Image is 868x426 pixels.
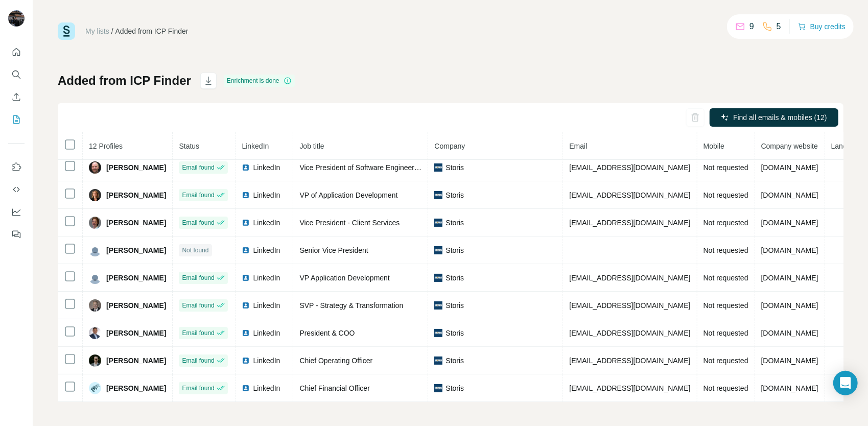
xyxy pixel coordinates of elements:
span: [EMAIL_ADDRESS][DOMAIN_NAME] [569,357,690,365]
div: Open Intercom Messenger [833,371,858,395]
span: LinkedIn [253,383,280,393]
img: company-logo [434,357,442,365]
img: Avatar [89,299,101,312]
span: [EMAIL_ADDRESS][DOMAIN_NAME] [569,301,690,310]
span: [EMAIL_ADDRESS][DOMAIN_NAME] [569,384,690,392]
span: [PERSON_NAME] [106,218,166,228]
span: VP Application Development [299,274,389,282]
span: Vice President of Software Engineering [299,163,424,172]
img: LinkedIn logo [242,163,250,172]
img: Avatar [89,244,101,256]
span: Chief Financial Officer [299,384,369,392]
span: Status [179,142,199,150]
img: LinkedIn logo [242,219,250,227]
span: Email found [182,163,214,172]
span: Email found [182,218,214,227]
img: LinkedIn logo [242,301,250,310]
span: Storis [445,383,464,393]
span: LinkedIn [253,356,280,366]
span: Job title [299,142,324,150]
span: Find all emails & mobiles (12) [733,112,827,123]
span: [PERSON_NAME] [106,300,166,311]
span: [PERSON_NAME] [106,356,166,366]
button: Feedback [8,225,25,244]
img: Avatar [89,189,101,201]
span: 12 Profiles [89,142,123,150]
span: Not requested [703,329,748,337]
span: SVP - Strategy & Transformation [299,301,403,310]
span: Company website [761,142,818,150]
span: Not requested [703,384,748,392]
span: Storis [445,162,464,173]
img: company-logo [434,163,442,172]
button: My lists [8,110,25,129]
span: LinkedIn [253,162,280,173]
img: Avatar [8,10,25,27]
span: Landline [831,142,858,150]
span: Not requested [703,246,748,254]
span: Not requested [703,274,748,282]
span: LinkedIn [253,245,280,255]
span: LinkedIn [253,300,280,311]
span: Chief Operating Officer [299,357,372,365]
span: Senior Vice President [299,246,368,254]
img: LinkedIn logo [242,191,250,199]
button: Enrich CSV [8,88,25,106]
button: Use Surfe API [8,180,25,199]
span: LinkedIn [253,328,280,338]
span: [EMAIL_ADDRESS][DOMAIN_NAME] [569,163,690,172]
span: Email found [182,191,214,200]
div: Enrichment is done [224,75,295,87]
span: Email found [182,384,214,393]
span: President & COO [299,329,355,337]
span: [PERSON_NAME] [106,190,166,200]
img: Avatar [89,327,101,339]
span: Not requested [703,219,748,227]
button: Search [8,65,25,84]
img: Surfe Logo [58,22,75,40]
span: LinkedIn [253,273,280,283]
span: Vice President - Client Services [299,219,400,227]
img: company-logo [434,274,442,282]
span: Storis [445,190,464,200]
img: Avatar [89,217,101,229]
button: Quick start [8,43,25,61]
span: [DOMAIN_NAME] [761,274,818,282]
img: LinkedIn logo [242,246,250,254]
span: Storis [445,218,464,228]
span: Email found [182,328,214,338]
img: company-logo [434,329,442,337]
span: Company [434,142,465,150]
span: [DOMAIN_NAME] [761,357,818,365]
span: [EMAIL_ADDRESS][DOMAIN_NAME] [569,329,690,337]
span: VP of Application Development [299,191,397,199]
button: Buy credits [798,19,846,34]
span: [EMAIL_ADDRESS][DOMAIN_NAME] [569,274,690,282]
span: [EMAIL_ADDRESS][DOMAIN_NAME] [569,191,690,199]
span: [PERSON_NAME] [106,273,166,283]
img: company-logo [434,191,442,199]
span: [PERSON_NAME] [106,328,166,338]
span: Email [569,142,587,150]
span: [DOMAIN_NAME] [761,191,818,199]
span: Not requested [703,301,748,310]
span: Email found [182,356,214,365]
img: Avatar [89,354,101,367]
img: company-logo [434,219,442,227]
span: [DOMAIN_NAME] [761,163,818,172]
h1: Added from ICP Finder [58,73,191,89]
li: / [111,26,113,36]
span: [DOMAIN_NAME] [761,246,818,254]
span: Email found [182,301,214,310]
span: LinkedIn [242,142,269,150]
img: Avatar [89,382,101,394]
button: Dashboard [8,203,25,221]
span: Storis [445,273,464,283]
p: 9 [749,20,754,33]
span: Not requested [703,163,748,172]
span: Not requested [703,357,748,365]
img: Avatar [89,161,101,174]
div: Added from ICP Finder [115,26,189,36]
img: LinkedIn logo [242,357,250,365]
span: Storis [445,328,464,338]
